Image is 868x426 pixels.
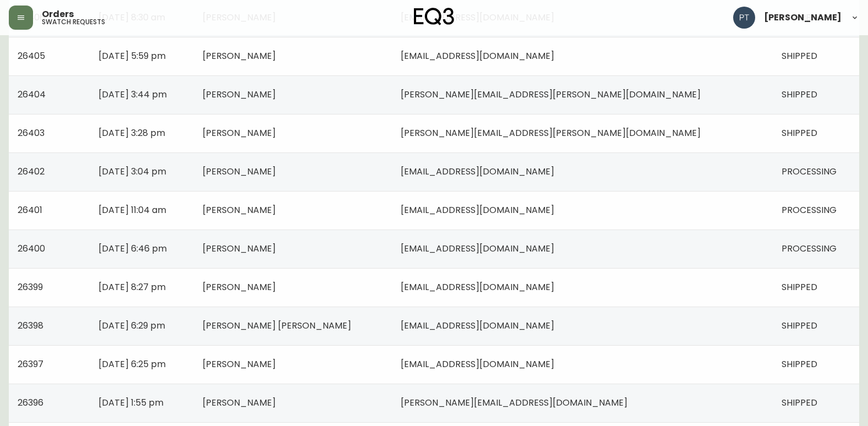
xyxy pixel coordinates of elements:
span: SHIPPED [782,127,817,139]
span: 26397 [18,358,43,370]
span: [EMAIL_ADDRESS][DOMAIN_NAME] [401,358,554,370]
span: PROCESSING [782,204,837,216]
span: 26399 [18,281,43,293]
span: [EMAIL_ADDRESS][DOMAIN_NAME] [401,319,554,332]
span: [EMAIL_ADDRESS][DOMAIN_NAME] [401,204,554,216]
span: [PERSON_NAME][EMAIL_ADDRESS][PERSON_NAME][DOMAIN_NAME] [401,127,701,139]
span: SHIPPED [782,88,817,101]
span: PROCESSING [782,242,837,255]
span: [DATE] 11:04 am [99,204,166,216]
span: [DATE] 6:29 pm [99,319,165,332]
span: SHIPPED [782,319,817,332]
span: [DATE] 3:28 pm [99,127,165,139]
span: [PERSON_NAME] [203,127,276,139]
span: SHIPPED [782,396,817,409]
span: 26396 [18,396,43,409]
span: [EMAIL_ADDRESS][DOMAIN_NAME] [401,281,554,293]
span: 26400 [18,242,45,255]
span: 26398 [18,319,43,332]
span: 26403 [18,127,45,139]
span: [PERSON_NAME] [203,242,276,255]
span: [PERSON_NAME][EMAIL_ADDRESS][DOMAIN_NAME] [401,396,627,409]
span: [PERSON_NAME] [203,50,276,62]
span: [DATE] 8:27 pm [99,281,166,293]
img: 986dcd8e1aab7847125929f325458823 [733,7,755,29]
span: [DATE] 3:04 pm [99,165,166,178]
span: Orders [42,10,74,19]
span: [EMAIL_ADDRESS][DOMAIN_NAME] [401,165,554,178]
span: [EMAIL_ADDRESS][DOMAIN_NAME] [401,50,554,62]
span: [EMAIL_ADDRESS][DOMAIN_NAME] [401,242,554,255]
span: [DATE] 6:25 pm [99,358,166,370]
img: logo [414,8,455,25]
span: [DATE] 5:59 pm [99,50,166,62]
h5: swatch requests [42,19,105,25]
span: [PERSON_NAME] [203,281,276,293]
span: [DATE] 1:55 pm [99,396,163,409]
span: 26401 [18,204,42,216]
span: 26404 [18,88,46,101]
span: [PERSON_NAME] [PERSON_NAME] [203,319,351,332]
span: [PERSON_NAME] [203,204,276,216]
span: [PERSON_NAME][EMAIL_ADDRESS][PERSON_NAME][DOMAIN_NAME] [401,88,701,101]
span: 26402 [18,165,45,178]
span: SHIPPED [782,281,817,293]
span: SHIPPED [782,358,817,370]
span: SHIPPED [782,50,817,62]
span: PROCESSING [782,165,837,178]
span: [PERSON_NAME] [203,358,276,370]
span: [PERSON_NAME] [203,165,276,178]
span: [PERSON_NAME] [203,88,276,101]
span: [PERSON_NAME] [764,13,842,22]
span: 26405 [18,50,45,62]
span: [DATE] 6:46 pm [99,242,167,255]
span: [DATE] 3:44 pm [99,88,167,101]
span: [PERSON_NAME] [203,396,276,409]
